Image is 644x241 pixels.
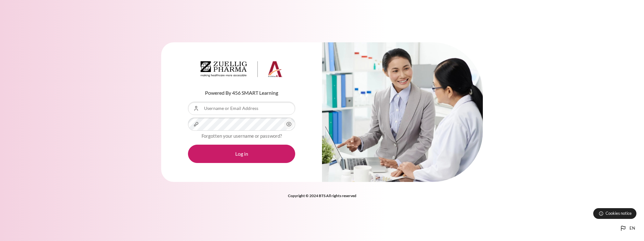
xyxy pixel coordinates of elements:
button: Cookies notice [593,208,636,219]
a: Architeck [201,61,283,80]
span: Cookies notice [606,210,632,216]
p: Powered By 456 SMART Learning [188,89,295,97]
strong: Copyright © 2024 BTS All rights reserved [288,193,356,198]
img: Architeck [201,61,283,77]
input: Username or Email Address [188,102,295,115]
button: Languages [617,222,638,235]
a: Forgotten your username or password? [202,133,282,139]
span: en [629,225,635,232]
button: Log in [188,145,295,163]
